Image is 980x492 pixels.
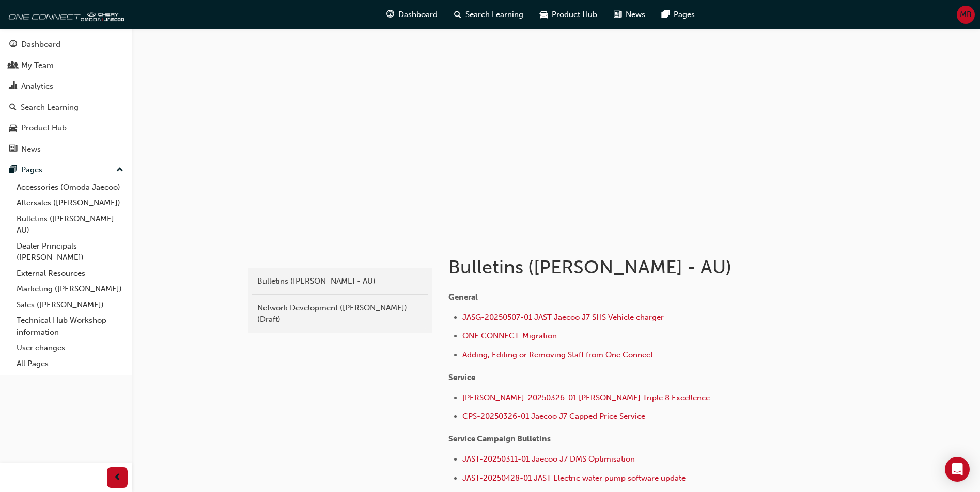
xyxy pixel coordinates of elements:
[448,292,478,302] span: General
[252,272,428,290] a: Bulletins ([PERSON_NAME] - AU)
[5,4,124,25] img: oneconnect
[462,313,664,322] a: JASG-20250507-01 JAST Jaecoo J7 SHS Vehicle charger
[4,160,128,179] button: Pages
[12,281,128,297] a: Marketing ([PERSON_NAME])
[4,140,128,159] a: News
[462,454,635,464] a: JAST-20250311-01 Jaecoo J7 DMS Optimisation
[662,8,670,21] span: pages-icon
[626,9,645,21] span: News
[446,4,532,25] a: search-iconSearch Learning
[378,4,446,25] a: guage-iconDashboard
[12,266,128,282] a: External Resources
[12,297,128,313] a: Sales ([PERSON_NAME])
[4,56,128,75] a: My Team
[448,434,551,444] span: Service Campaign Bulletins
[12,356,128,372] a: All Pages
[552,9,597,21] span: Product Hub
[12,211,128,238] a: Bulletins ([PERSON_NAME] - AU)
[9,82,17,91] span: chart-icon
[4,77,128,96] a: Analytics
[21,122,67,134] div: Product Hub
[12,340,128,356] a: User changes
[114,471,121,484] span: prev-icon
[960,9,972,21] span: MB
[465,9,523,21] span: Search Learning
[674,9,695,21] span: Pages
[9,145,17,154] span: news-icon
[462,331,557,340] a: ONE CONNECT-Migration
[462,473,686,483] a: JAST-20250428-01 JAST Electric water pump software update
[21,143,41,155] div: News
[12,238,128,266] a: Dealer Principals ([PERSON_NAME])
[21,80,53,92] div: Analytics
[4,119,128,138] a: Product Hub
[9,40,17,50] span: guage-icon
[9,166,17,175] span: pages-icon
[116,163,123,177] span: up-icon
[462,393,710,402] a: [PERSON_NAME]-20250326-01 [PERSON_NAME] Triple 8 Excellence
[4,98,128,117] a: Search Learning
[386,8,394,21] span: guage-icon
[21,39,60,51] div: Dashboard
[462,412,645,421] a: CPS-20250326-01 Jaecoo J7 Capped Price Service
[9,124,17,133] span: car-icon
[448,256,787,278] h1: Bulletins ([PERSON_NAME] - AU)
[605,4,654,25] a: news-iconNews
[12,179,128,195] a: Accessories (Omoda Jaecoo)
[448,373,475,382] span: Service
[12,313,128,340] a: Technical Hub Workshop information
[462,350,653,359] a: Adding, Editing or Removing Staff from One Connect
[540,8,548,21] span: car-icon
[4,33,128,160] button: DashboardMy TeamAnalyticsSearch LearningProduct HubNews
[9,61,17,71] span: people-icon
[21,60,54,72] div: My Team
[12,195,128,211] a: Aftersales ([PERSON_NAME])
[532,4,605,25] a: car-iconProduct Hub
[257,302,423,325] div: Network Development ([PERSON_NAME]) (Draft)
[614,8,621,21] span: news-icon
[398,9,438,21] span: Dashboard
[252,299,428,329] a: Network Development ([PERSON_NAME]) (Draft)
[654,4,703,25] a: pages-iconPages
[957,6,975,24] button: MB
[9,103,17,112] span: search-icon
[257,275,423,287] div: Bulletins ([PERSON_NAME] - AU)
[21,164,42,176] div: Pages
[21,102,79,113] div: Search Learning
[454,8,461,21] span: search-icon
[945,457,970,482] div: Open Intercom Messenger
[4,35,128,54] a: Dashboard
